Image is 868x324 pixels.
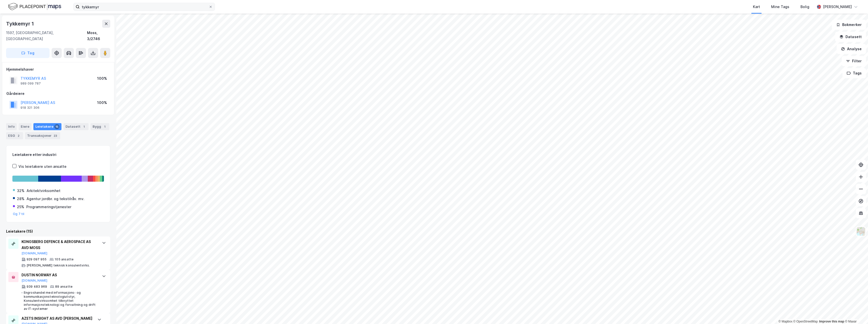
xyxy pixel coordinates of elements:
div: 1597, [GEOGRAPHIC_DATA], [GEOGRAPHIC_DATA] [6,30,87,42]
div: 28% [17,196,25,202]
div: Leietakere etter industri [12,152,104,158]
button: [DOMAIN_NAME] [21,251,48,255]
div: Programmeringstjenester [26,204,71,210]
div: DUSTIN NORWAY AS [21,272,97,278]
div: Engroshandel med informasjons- og kommunikasjonsteknologiutstyr, Konsulentvirksomhet tilknyttet i... [24,291,97,311]
div: Kontrollprogram for chat [843,300,868,324]
div: Vis leietakere uten ansatte [18,164,67,170]
div: Info [6,123,17,130]
div: 89 ansatte [55,285,73,289]
div: 929 097 955 [27,257,47,261]
button: Tag [6,48,50,58]
div: Mine Tags [771,4,789,10]
div: Bolig [800,4,809,10]
button: Analyse [837,44,866,54]
div: 918 321 306 [20,106,39,110]
div: 100% [97,100,107,106]
div: Bygg [91,123,109,130]
div: 1 [81,124,86,129]
div: 1 [102,124,107,129]
div: Datasett [63,123,89,130]
div: 105 ansatte [55,257,74,261]
div: Eiere [19,123,31,130]
div: Arkitektvirksomhet [27,188,60,194]
img: Z [856,227,866,236]
div: Moss, 3/2746 [87,30,110,42]
div: Transaksjoner [25,132,60,139]
div: 23 [53,133,58,138]
div: 2 [16,133,21,138]
input: Søk på adresse, matrikkel, gårdeiere, leietakere eller personer [80,3,209,11]
div: Leietakere [33,123,61,130]
div: Tykkemyr 1 [6,20,35,28]
div: 32% [17,188,25,194]
button: [DOMAIN_NAME] [21,279,48,283]
button: Bokmerker [832,20,866,30]
div: 939 483 969 [27,285,47,289]
div: Gårdeiere [6,91,110,97]
div: Leietakere (15) [6,228,110,234]
a: OpenStreetMap [793,320,818,323]
a: Improve this map [819,320,844,323]
iframe: Chat Widget [843,300,868,324]
img: logo.f888ab2527a4732fd821a326f86c7f29.svg [8,2,61,11]
button: Datasett [835,32,866,42]
a: Mapbox [778,320,792,323]
button: Tags [842,68,866,78]
div: Agentur jordbr. og tekstilråv. mv. [27,196,84,202]
div: 15 [54,124,59,129]
div: KONGSBERG DEFENCE & AEROSPACE AS AVD MOSS [21,239,97,251]
div: 25% [17,204,24,210]
div: Hjemmelshaver [6,66,110,72]
div: ESG [6,132,23,139]
button: Og 7 til [13,212,25,216]
div: 100% [97,75,107,82]
button: Filter [842,56,866,66]
div: Kart [753,4,760,10]
div: [PERSON_NAME] teknisk konsulentvirks. [27,263,90,267]
div: [PERSON_NAME] [823,4,852,10]
div: AZETS INSIGHT AS AVD [PERSON_NAME] [21,315,92,321]
div: 989 099 787 [20,82,41,86]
